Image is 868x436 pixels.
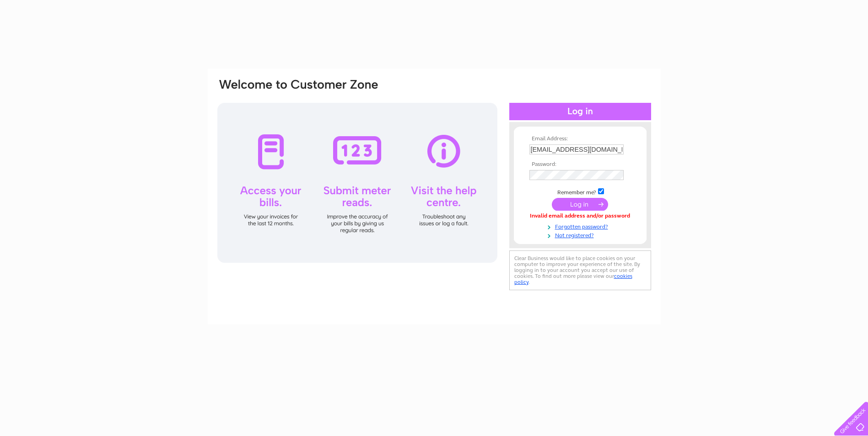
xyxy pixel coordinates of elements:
[529,222,633,230] a: Forgotten password?
[527,161,633,168] th: Password:
[527,187,633,196] td: Remember me?
[527,136,633,142] th: Email Address:
[529,230,633,239] a: Not registered?
[529,213,631,219] div: Invalid email address and/or password
[514,273,632,285] a: cookies policy
[552,198,608,211] input: Submit
[509,250,651,290] div: Clear Business would like to place cookies on your computer to improve your experience of the sit...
